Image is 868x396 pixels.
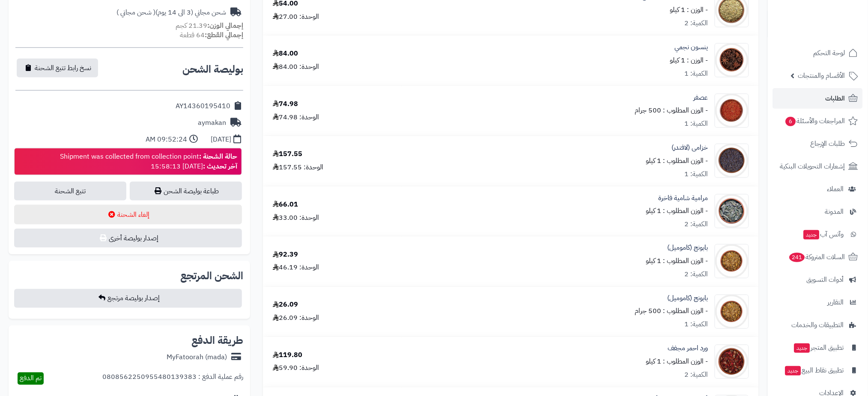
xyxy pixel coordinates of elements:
a: تطبيق نقاط البيعجديد [773,360,863,381]
div: الكمية: 1 [685,119,708,129]
span: تطبيق نقاط البيع [784,364,844,376]
div: الوحدة: 27.00 [273,12,319,22]
div: الكمية: 2 [685,370,708,380]
small: - الوزن : 1 كيلو [670,5,708,15]
div: 157.55 [273,149,302,159]
img: 1674536183-Red%20Flowers%20v2-90x90.jpg [715,345,749,379]
a: الطلبات [773,88,863,109]
div: شحن مجاني (3 الى 14 يوم) [116,8,226,18]
button: إصدار بوليصة أخرى [14,229,242,248]
a: مرامية شامية فاخرة [659,193,708,203]
span: طلبات الإرجاع [811,138,845,150]
strong: إجمالي الوزن: [207,21,243,31]
span: تطبيق المتجر [793,342,844,354]
img: 1633578113-Chamomile-90x90.jpg [715,295,749,329]
div: الوحدة: 33.00 [273,213,319,223]
span: أدوات التسويق [807,274,844,286]
button: إلغاء الشحنة [14,205,242,225]
span: وآتس آب [803,228,844,240]
div: 66.01 [273,200,298,210]
strong: إجمالي القطع: [205,30,243,40]
a: تتبع الشحنة [14,182,126,201]
h2: طريقة الدفع [191,336,243,346]
a: التطبيقات والخدمات [773,315,863,335]
div: 09:52:24 AM [146,135,187,145]
span: تم الدفع [20,373,42,384]
a: عصفر [694,93,708,103]
img: logo-2.png [810,6,860,24]
div: الكمية: 2 [685,18,708,28]
div: الكمية: 1 [685,320,708,330]
div: الوحدة: 46.19 [273,263,319,273]
span: جديد [785,366,801,375]
span: لوحة التحكم [814,47,845,59]
h2: الشحن المرتجع [180,271,243,281]
a: بابونج (كاموميل) [668,294,708,304]
div: الوحدة: 84.00 [273,62,319,72]
div: [DATE] [211,135,231,145]
a: أدوات التسويق [773,269,863,290]
div: AY14360195410 [176,101,230,111]
h2: بوليصة الشحن [182,64,243,74]
a: ورد احمر مجفف [668,344,708,354]
span: السلات المتروكة [789,251,845,263]
img: 1639830222-Lavender-90x90.jpg [715,144,749,178]
a: خزامى (لافندر) [672,143,708,153]
span: المراجعات والأسئلة [785,115,845,127]
small: 21.39 كجم [176,21,243,31]
a: العملاء [773,179,863,199]
div: رقم عملية الدفع : 0808562250955480139383 [102,372,243,385]
div: MyFatoorah (mada) [167,353,227,363]
div: الوحدة: 59.90 [273,363,319,373]
a: تطبيق المتجرجديد [773,337,863,358]
span: العملاء [827,183,844,195]
span: 6 [785,116,796,127]
span: جديد [804,230,820,239]
a: السلات المتروكة241 [773,247,863,267]
span: المدونة [825,206,844,218]
a: ينسون نجمي [675,42,708,52]
img: 1628271986-Star%20Anise-90x90.jpg [715,43,749,77]
button: إصدار بوليصة مرتجع [14,289,242,308]
small: - الوزن المطلوب : 1 كيلو [646,206,708,216]
div: الكمية: 1 [685,169,708,179]
small: - الوزن المطلوب : 1 كيلو [646,156,708,166]
small: - الوزن المطلوب : 500 جرام [635,105,708,115]
div: 84.00 [273,49,298,59]
div: 92.39 [273,250,298,260]
strong: حالة الشحنة : [199,151,237,162]
span: التقارير [828,296,844,308]
a: وآتس آبجديد [773,224,863,245]
div: 74.98 [273,99,298,109]
a: طباعة بوليصة الشحن [130,182,242,201]
a: طلبات الإرجاع [773,133,863,154]
div: 26.09 [273,300,298,310]
a: التقارير [773,292,863,313]
span: الأقسام والمنتجات [798,70,845,82]
div: الوحدة: 26.09 [273,313,319,323]
a: إشعارات التحويلات البنكية [773,156,863,177]
small: - الوزن المطلوب : 500 جرام [635,306,708,316]
small: - الوزن المطلوب : 1 كيلو [646,357,708,367]
span: 241 [789,252,806,263]
div: aymakan [198,118,226,128]
div: الوحدة: 157.55 [273,163,323,172]
div: Shipment was collected from collection point [DATE] 15:58:13 [60,152,237,171]
img: 1633580797-Safflower-90x90.jpg [715,94,749,128]
div: الوحدة: 74.98 [273,112,319,122]
small: - الوزن المطلوب : 1 كيلو [646,256,708,266]
div: الكمية: 1 [685,69,708,79]
span: نسخ رابط تتبع الشحنة [35,63,91,73]
a: لوحة التحكم [773,43,863,63]
span: الطلبات [826,92,845,104]
div: الكمية: 2 [685,270,708,280]
div: 119.80 [273,351,302,361]
a: المراجعات والأسئلة6 [773,111,863,131]
span: إشعارات التحويلات البنكية [780,160,845,172]
button: نسخ رابط تتبع الشحنة [17,59,98,77]
strong: آخر تحديث : [203,161,237,171]
a: المدونة [773,201,863,222]
img: 1728019116-Sage%202-90x90.jpg [715,194,749,228]
div: الكمية: 2 [685,219,708,229]
span: ( شحن مجاني ) [116,7,155,18]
